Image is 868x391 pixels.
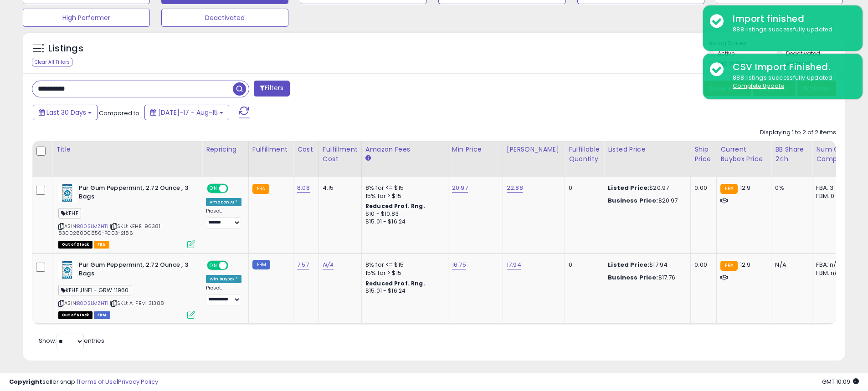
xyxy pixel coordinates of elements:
b: Reduced Prof. Rng. [365,279,425,287]
div: Title [56,145,198,154]
div: ASIN: [58,184,195,247]
div: 888 listings successfully updated. [726,25,856,34]
span: 12.9 [740,260,751,269]
div: FBM: 0 [816,192,846,200]
div: Num of Comp. [816,145,849,164]
div: N/A [775,261,805,269]
div: CSV Import Finished. [726,61,856,74]
div: $10 - $10.83 [365,210,441,218]
div: 888 listings successfully updated. [726,74,856,91]
button: [DATE]-17 - Aug-15 [144,105,229,120]
span: Show: entries [39,336,104,345]
div: FBA: n/a [816,261,846,269]
div: $15.01 - $16.24 [365,218,441,226]
div: 0% [775,184,805,192]
div: Current Buybox Price [720,145,767,164]
span: All listings that are currently out of stock and unavailable for purchase on Amazon [58,241,92,249]
div: 4.15 [323,184,354,192]
h5: Listings [48,42,83,55]
div: $17.94 [608,261,683,269]
div: Fulfillment Cost [323,145,358,164]
b: Listed Price: [608,183,649,192]
div: Import finished [726,12,856,25]
div: ASIN: [58,261,195,318]
div: Ship Price [694,145,713,164]
span: ON [208,185,219,193]
a: B00SLMZHTI [77,223,108,230]
span: Last 30 Days [46,108,86,117]
div: BB Share 24h. [775,145,808,164]
a: 16.75 [452,260,466,269]
small: FBM [252,260,270,269]
div: 0 [569,261,597,269]
small: FBA [720,184,737,194]
div: 8% for <= $15 [365,261,441,269]
span: | SKU: A-FBM-31388 [110,300,164,307]
a: Terms of Use [78,377,117,386]
div: 0 [569,184,597,192]
span: KEHE ,UNFI - GRW 11960 [58,285,131,295]
span: FBA [94,241,109,249]
div: Listed Price [608,145,687,154]
span: 2025-09-15 10:09 GMT [822,377,859,386]
u: Complete Update [733,82,784,90]
div: $20.97 [608,184,683,192]
div: Preset: [206,285,241,305]
div: Fulfillable Quantity [569,145,600,164]
a: Privacy Policy [118,377,158,386]
div: Cost [297,145,315,154]
img: 51pOO7KO-2L._SL40_.jpg [58,261,77,279]
span: Compared to: [99,109,141,117]
button: Last 30 Days [33,105,98,120]
div: $20.97 [608,197,683,205]
div: Clear All Filters [32,58,72,66]
span: | SKU: KEHE-96381-830028000856-P003-2186 [58,223,163,236]
a: N/A [323,260,334,269]
b: Reduced Prof. Rng. [365,202,425,210]
div: 15% for > $15 [365,269,441,277]
a: 22.88 [507,183,523,193]
div: Amazon AI * [206,198,241,206]
div: FBA: 3 [816,184,846,192]
button: Deactivated [161,9,288,27]
a: 7.57 [297,260,309,269]
div: Repricing [206,145,245,154]
span: KEHE [58,208,81,218]
span: OFF [227,262,241,269]
div: seller snap | | [9,378,158,386]
a: 17.94 [507,260,521,269]
a: 20.97 [452,183,468,193]
div: 0.00 [694,261,709,269]
div: Preset: [206,208,241,229]
div: [PERSON_NAME] [507,145,561,154]
div: Min Price [452,145,499,154]
b: Listed Price: [608,260,649,269]
button: Filters [254,81,289,96]
div: Fulfillment [252,145,289,154]
b: Pur Gum Peppermint, 2.72 Ounce , 3 Bags [79,261,190,280]
span: ON [208,262,219,269]
img: 51pOO7KO-2L._SL40_.jpg [58,184,77,202]
span: OFF [227,185,241,193]
span: FBM [94,311,110,319]
div: 15% for > $15 [365,192,441,200]
div: Win BuyBox * [206,275,241,283]
b: Business Price: [608,196,658,205]
div: $17.76 [608,274,683,282]
button: High Performer [23,9,150,27]
a: 8.08 [297,183,310,193]
strong: Copyright [9,377,42,386]
b: Business Price: [608,273,658,282]
b: Pur Gum Peppermint, 2.72 Ounce , 3 Bags [79,184,190,203]
span: [DATE]-17 - Aug-15 [158,108,218,117]
div: 8% for <= $15 [365,184,441,192]
div: $15.01 - $16.24 [365,287,441,295]
span: All listings that are currently out of stock and unavailable for purchase on Amazon [58,311,92,319]
span: 12.9 [740,183,751,192]
div: Amazon Fees [365,145,444,154]
small: FBA [720,261,737,271]
a: B00SLMZHTI [77,300,108,307]
div: 0.00 [694,184,709,192]
small: Amazon Fees. [365,154,371,162]
div: FBM: n/a [816,269,846,277]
